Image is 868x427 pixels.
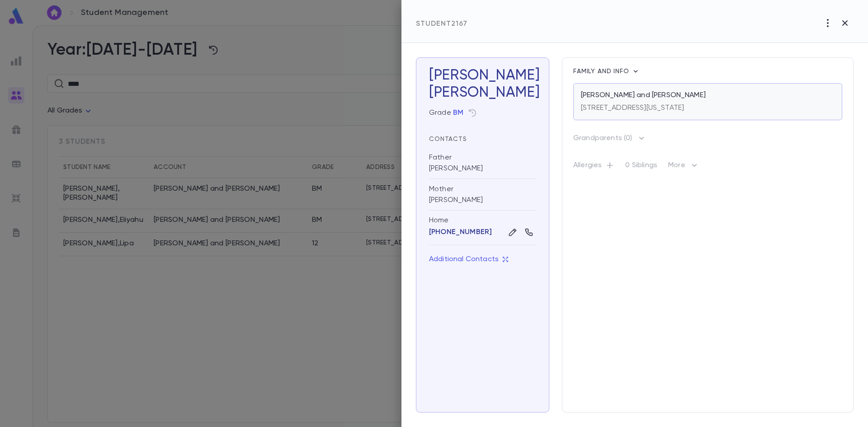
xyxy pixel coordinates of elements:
[429,216,536,225] div: Home
[573,134,632,143] p: Grandparents ( 0 )
[625,161,657,174] p: 0 Siblings
[668,160,700,174] p: More
[429,179,536,211] div: [PERSON_NAME]
[581,103,684,113] p: [STREET_ADDRESS][US_STATE]
[416,20,467,28] span: Student 2167
[429,251,509,268] button: Additional Contacts
[429,67,536,101] h3: [PERSON_NAME]
[429,184,453,194] div: Mother
[581,91,706,100] p: [PERSON_NAME] and [PERSON_NAME]
[573,131,646,145] button: Grandparents (0)
[429,84,536,101] div: [PERSON_NAME]
[429,228,492,237] button: [PHONE_NUMBER]
[573,68,631,75] span: Family and info
[429,153,452,162] div: Father
[573,161,614,174] p: Allergies
[453,108,463,117] button: BM
[429,136,467,142] span: Contacts
[429,108,463,117] div: Grade
[429,147,536,179] div: [PERSON_NAME]
[429,255,509,264] p: Additional Contacts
